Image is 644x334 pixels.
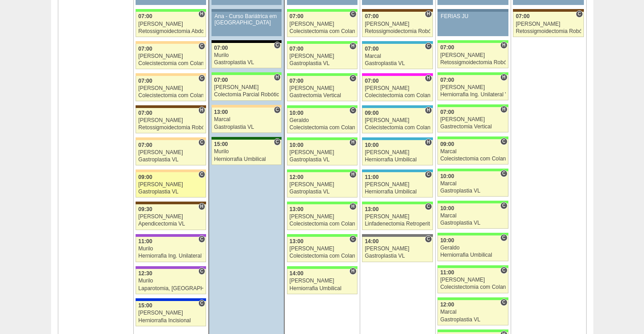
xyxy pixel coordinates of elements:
[365,110,379,116] span: 09:00
[138,157,203,163] div: Gastroplastia VL
[437,75,508,100] a: H 07:00 [PERSON_NAME] Herniorrafia Ing. Unilateral VL
[136,172,206,198] a: C 09:00 [PERSON_NAME] Gastroplastia VL
[440,77,454,83] span: 07:00
[287,266,357,269] div: Key: Brasil
[362,137,432,140] div: Key: Neomater
[365,53,430,59] div: Marcal
[214,77,228,83] span: 07:00
[290,221,355,227] div: Colecistectomia com Colangiografia VL
[138,302,152,309] span: 15:00
[287,169,357,172] div: Key: Brasil
[365,13,379,19] span: 07:00
[287,202,357,204] div: Key: Brasil
[136,137,206,140] div: Key: Bartira
[362,73,432,76] div: Key: Pro Matre
[274,106,281,113] span: Consultório
[437,171,508,197] a: C 10:00 Marcal Gastroplastia VL
[138,78,152,84] span: 07:00
[440,92,506,98] div: Herniorrafia Ing. Unilateral VL
[214,141,228,147] span: 15:00
[138,53,203,59] div: [PERSON_NAME]
[138,142,152,148] span: 07:00
[362,234,432,237] div: Key: São Bernardo
[290,238,304,245] span: 13:00
[136,108,206,133] a: H 07:00 [PERSON_NAME] Retossigmoidectomia Robótica
[136,234,206,237] div: Key: IFOR
[287,73,357,76] div: Key: Brasil
[576,10,583,18] span: Consultório
[362,44,432,69] a: C 07:00 Marcal Gastroplastia VL
[287,269,357,294] a: H 14:00 [PERSON_NAME] Herniorrafia Umbilical
[138,253,203,259] div: Herniorrafia Ing. Unilateral VL
[500,267,507,274] span: Consultório
[138,125,203,131] div: Retossigmoidectomia Robótica
[212,105,282,108] div: Key: Bartira
[362,12,432,37] a: H 07:00 [PERSON_NAME] Retossigmoidectomia Robótica
[362,169,432,172] div: Key: Neomater
[138,150,203,155] div: [PERSON_NAME]
[290,118,355,123] div: Geraldo
[214,92,279,98] div: Colectomia Parcial Robótica
[500,234,507,241] span: Consultório
[349,268,356,275] span: Hospital
[198,42,205,50] span: Consultório
[138,182,203,188] div: [PERSON_NAME]
[516,21,581,27] div: [PERSON_NAME]
[290,85,355,91] div: [PERSON_NAME]
[425,235,432,243] span: Consultório
[138,174,152,180] span: 09:00
[287,234,357,237] div: Key: Brasil
[500,202,507,209] span: Consultório
[425,203,432,210] span: Consultório
[214,109,228,115] span: 13:00
[437,43,508,68] a: H 07:00 [PERSON_NAME] Retossigmoidectomia Robótica
[290,142,304,148] span: 10:00
[349,107,356,114] span: Consultório
[440,301,454,308] span: 12:00
[212,140,282,165] a: C 15:00 Murilo Herniorrafia Umbilical
[437,235,508,261] a: C 10:00 Geraldo Herniorrafia Umbilical
[362,172,432,198] a: C 11:00 [PERSON_NAME] Herniorrafia Umbilical
[198,235,205,243] span: Consultório
[136,140,206,165] a: C 07:00 [PERSON_NAME] Gastroplastia VL
[437,201,508,203] div: Key: Brasil
[136,41,206,44] div: Key: Bartira
[513,12,583,37] a: C 07:00 [PERSON_NAME] Retossigmoidectomia Robótica
[136,269,206,294] a: C 12:30 Murilo Laparotomia, [GEOGRAPHIC_DATA], Drenagem, Bridas VL
[212,9,282,12] div: Key: Aviso
[437,265,508,268] div: Key: Brasil
[138,246,203,252] div: Murilo
[274,42,281,49] span: Consultório
[440,205,454,212] span: 10:00
[437,12,508,36] a: FERIAS JU
[136,204,206,230] a: H 09:30 [PERSON_NAME] Apendicectomia VL
[513,9,583,12] div: Key: Santa Joana
[287,76,357,101] a: C 07:00 [PERSON_NAME] Gastrectomia Vertical
[440,317,506,323] div: Gastroplastia VL
[437,268,508,293] a: C 11:00 [PERSON_NAME] Colecistectomia com Colangiografia VL
[349,235,356,243] span: Consultório
[214,117,279,122] div: Marcal
[440,85,506,90] div: [PERSON_NAME]
[290,150,355,155] div: [PERSON_NAME]
[215,14,279,25] div: Ana - Curso Bariátrica em [GEOGRAPHIC_DATA]
[437,203,508,229] a: C 10:00 Marcal Gastroplastia VL
[516,13,530,19] span: 07:00
[290,206,304,212] span: 13:00
[365,253,430,259] div: Gastroplastia VL
[214,85,279,90] div: [PERSON_NAME]
[138,13,152,19] span: 07:00
[437,329,508,332] div: Key: Brasil
[425,107,432,114] span: Hospital
[198,107,205,114] span: Hospital
[198,139,205,146] span: Consultório
[425,171,432,178] span: Consultório
[136,301,206,326] a: C 15:00 [PERSON_NAME] Herniorrafia Incisional
[214,52,279,58] div: Murilo
[365,21,430,27] div: [PERSON_NAME]
[290,174,304,180] span: 12:00
[212,137,282,140] div: Key: Santa Maria
[440,220,506,226] div: Gastroplastia VL
[287,204,357,230] a: H 13:00 [PERSON_NAME] Colecistectomia com Colangiografia VL
[287,105,357,108] div: Key: Brasil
